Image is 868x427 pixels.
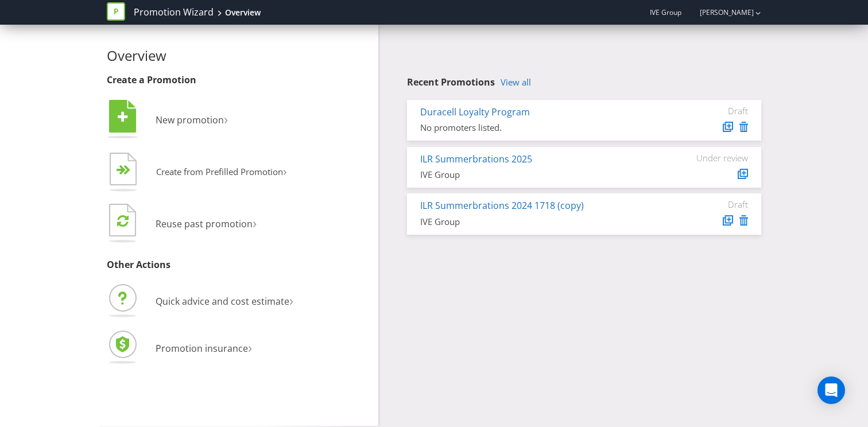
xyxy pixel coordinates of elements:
[118,111,128,123] tspan: 
[134,6,214,19] a: Promotion Wizard
[679,106,748,116] div: Draft
[123,165,131,176] tspan: 
[289,290,293,309] span: ›
[817,376,845,404] div: Open Intercom Messenger
[420,153,532,165] a: ILR Summerbrations 2025
[248,337,252,356] span: ›
[156,218,253,230] span: Reuse past promotion
[224,109,228,128] span: ›
[107,75,370,86] h3: Create a Promotion
[650,7,681,17] span: IVE Group
[420,216,662,228] div: IVE Group
[253,213,257,232] span: ›
[117,214,129,227] tspan: 
[156,342,248,355] span: Promotion insurance
[107,295,293,308] a: Quick advice and cost estimate›
[501,77,531,87] a: View all
[407,76,495,88] span: Recent Promotions
[156,295,289,308] span: Quick advice and cost estimate
[107,48,370,63] h2: Overview
[156,166,283,177] span: Create from Prefilled Promotion
[107,342,252,355] a: Promotion insurance›
[679,153,748,163] div: Under review
[420,122,662,134] div: No promoters listed.
[688,7,754,17] a: [PERSON_NAME]
[107,260,370,270] h3: Other Actions
[225,7,261,18] div: Overview
[283,162,287,180] span: ›
[107,150,288,196] button: Create from Prefilled Promotion›
[420,106,530,118] a: Duracell Loyalty Program
[420,199,584,212] a: ILR Summerbrations 2024 1718 (copy)
[679,199,748,209] div: Draft
[156,114,224,126] span: New promotion
[420,169,662,181] div: IVE Group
